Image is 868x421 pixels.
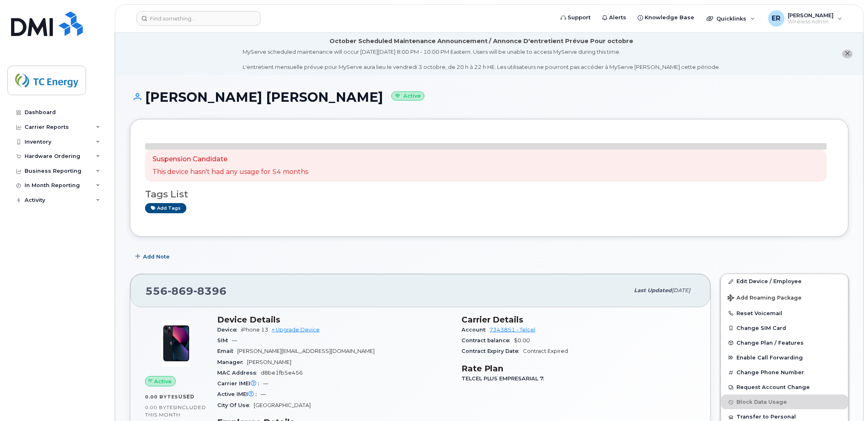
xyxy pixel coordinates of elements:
a: Edit Device / Employee [721,274,848,289]
button: Block Data Usage [721,395,848,410]
h1: [PERSON_NAME] [PERSON_NAME] [130,90,849,104]
a: Add tags [145,203,186,213]
button: Change Plan / Features [721,336,848,350]
span: 8396 [193,285,227,297]
span: — [232,337,237,343]
span: MAC Address [217,370,261,376]
button: close notification [843,50,853,58]
span: Account [461,327,490,333]
span: Change Plan / Features [737,340,804,346]
span: Add Note [143,253,170,261]
span: — [263,380,268,387]
span: Manager [217,359,247,365]
span: Enable Call Forwarding [737,355,803,361]
span: Contract balance [461,337,514,343]
span: Last updated [634,287,672,293]
h3: Device Details [217,315,452,325]
button: Enable Call Forwarding [721,350,848,365]
span: Active [155,378,172,385]
p: Suspension Candidate [152,155,308,164]
small: Active [391,92,425,101]
div: MyServe scheduled maintenance will occur [DATE][DATE] 8:00 PM - 10:00 PM Eastern. Users will be u... [243,48,720,71]
span: 869 [168,285,193,297]
span: included this month [145,404,206,418]
span: 0.00 Bytes [145,394,178,400]
a: + Upgrade Device [272,327,320,333]
span: used [178,394,195,400]
h3: Tags List [145,189,834,199]
img: image20231002-3703462-1ig824h.jpeg [152,319,201,368]
span: Device [217,327,241,333]
span: [DATE] [672,287,691,293]
span: Active IMEI [217,391,261,397]
button: Change Phone Number [721,365,848,380]
button: Request Account Change [721,380,848,395]
span: [PERSON_NAME][EMAIL_ADDRESS][DOMAIN_NAME] [237,348,375,354]
span: Contract Expired [523,348,568,354]
span: — [261,391,266,397]
span: $0.00 [514,337,530,343]
h3: Carrier Details [461,315,696,325]
span: Contract Expiry Date [461,348,523,354]
span: Email [217,348,237,354]
span: 0.00 Bytes [145,405,176,410]
span: City Of Use [217,402,254,408]
a: 7343851 - Telcel [490,327,536,333]
button: Add Roaming Package [721,289,848,306]
span: iPhone 13 [241,327,268,333]
span: TELCEL PLUS EMPRESARIAL 7 [461,375,548,382]
span: SIM [217,337,232,343]
span: [GEOGRAPHIC_DATA] [254,402,311,408]
span: [PERSON_NAME] [247,359,291,365]
button: Add Note [130,249,177,264]
span: 556 [145,285,227,297]
button: Reset Voicemail [721,306,848,321]
span: Carrier IMEI [217,380,263,387]
span: d8be1fb5e456 [261,370,303,376]
span: Add Roaming Package [728,295,802,302]
div: October Scheduled Maintenance Announcement / Annonce D'entretient Prévue Pour octobre [329,37,634,46]
button: Change SIM Card [721,321,848,336]
p: This device hasn't had any usage for 54 months [152,167,308,177]
h3: Rate Plan [461,364,696,373]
